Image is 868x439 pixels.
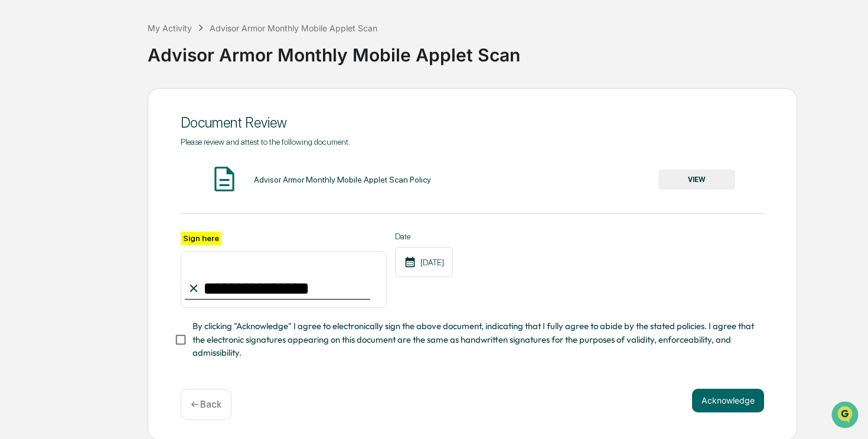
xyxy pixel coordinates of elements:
[181,114,764,131] div: Document Review
[12,150,21,160] div: 🖐️
[24,149,76,161] span: Preclearance
[12,90,33,112] img: 1746055101610-c473b297-6a78-478c-a979-82029cc54cd1
[97,149,146,161] span: Attestations
[86,150,95,160] div: 🗄️
[118,200,143,209] span: Pylon
[24,171,74,183] span: Data Lookup
[7,167,79,188] a: 🔎Data Lookup
[148,23,192,33] div: My Activity
[192,320,755,359] span: By clicking "Acknowledge" I agree to electronically sign the above document, indicating that I fu...
[210,164,239,194] img: Document Icon
[658,170,735,190] button: VIEW
[830,400,862,432] iframe: Open customer support
[7,144,81,165] a: 🖐️Preclearance
[201,94,215,108] button: Start new chat
[12,25,215,44] p: How can we help?
[210,23,377,33] div: Advisor Armor Monthly Mobile Applet Scan
[83,200,143,209] a: Powered byPylon
[395,247,453,277] div: [DATE]
[148,35,862,66] div: Advisor Armor Monthly Mobile Applet Scan
[692,389,764,412] button: Acknowledge
[12,173,21,182] div: 🔎
[40,90,194,102] div: Start new chat
[181,232,221,245] label: Sign here
[191,399,221,410] p: ← Back
[181,137,350,147] span: Please review and attest to the following document.
[395,232,453,241] label: Date
[81,144,151,165] a: 🗄️Attestations
[254,175,431,184] div: Advisor Armor Monthly Mobile Applet Scan Policy
[40,102,149,112] div: We're available if you need us!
